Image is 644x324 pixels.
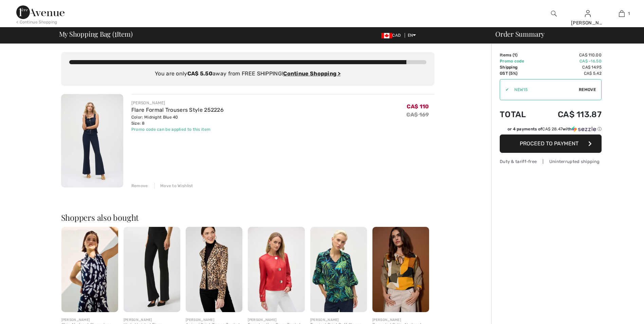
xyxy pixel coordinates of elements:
img: Animal Print Zipper Jacket Style 253857 [186,227,242,312]
span: CAD [381,33,403,38]
a: Continue Shopping > [283,70,341,77]
img: Flare Formal Trousers Style 252226 [61,94,123,187]
img: Canadian Dollar [381,33,392,38]
img: 1ère Avenue [16,5,65,19]
span: My Shopping Bag ( Item) [59,31,133,37]
td: CA$ 5.42 [538,70,602,76]
a: Flare Formal Trousers Style 252226 [131,107,224,113]
td: CA$ -16.50 [538,58,602,64]
td: Items ( ) [500,52,538,58]
div: Promo code can be applied to this item [131,126,224,132]
span: 1 [114,29,117,38]
img: Sezzle [572,126,596,132]
span: CA$ 110 [407,103,429,110]
h2: Shoppers also bought [61,213,435,221]
span: Proceed to Payment [520,140,578,147]
img: Chic Abstract Sleeveless Top Style 251251 [61,227,118,312]
strong: CA$ 5.50 [187,70,213,77]
span: 1 [628,11,630,17]
td: CA$ 14.95 [538,64,602,70]
td: CA$ 110.00 [538,52,602,58]
a: 1 [605,10,638,18]
a: Sign In [585,10,591,17]
img: Faux Leather Boxy Jacket Style 252918 [248,227,305,312]
div: Duty & tariff-free | Uninterrupted shipping [500,158,602,165]
span: EN [408,33,416,38]
img: Recycled Satin Abstract Print Straight Tunic Style 253011 [372,227,429,312]
img: Tropical Print Puff Sleeve Pullover Style 252073 [310,227,367,312]
td: Total [500,103,538,126]
img: High-Waisted Flare Trousers Style 253007 [124,227,180,312]
div: [PERSON_NAME] [310,318,367,323]
img: My Info [585,10,591,18]
td: CA$ 113.87 [538,103,602,126]
div: Order Summary [487,31,640,37]
div: [PERSON_NAME] [61,318,118,323]
s: CA$ 169 [406,111,429,118]
span: 1 [514,53,516,57]
img: My Bag [619,10,625,18]
input: Promo code [509,79,579,100]
div: ✔ [500,87,509,93]
img: search the website [551,10,557,18]
div: You are only away from FREE SHIPPING! [69,70,426,78]
div: [PERSON_NAME] [571,19,604,26]
span: Remove [579,87,596,93]
td: Promo code [500,58,538,64]
td: GST (5%) [500,70,538,76]
div: or 4 payments ofCA$ 28.47withSezzle Click to learn more about Sezzle [500,126,602,134]
span: CA$ 28.47 [542,127,563,131]
div: [PERSON_NAME] [186,318,242,323]
div: or 4 payments of with [508,126,602,132]
div: [PERSON_NAME] [131,100,224,106]
div: Move to Wishlist [154,183,193,189]
button: Proceed to Payment [500,134,602,153]
td: Shipping [500,64,538,70]
div: Remove [131,183,148,189]
div: [PERSON_NAME] [372,318,429,323]
div: < Continue Shopping [16,19,57,25]
div: Color: Midnight Blue 40 Size: 8 [131,114,224,126]
div: [PERSON_NAME] [248,318,305,323]
div: [PERSON_NAME] [124,318,180,323]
